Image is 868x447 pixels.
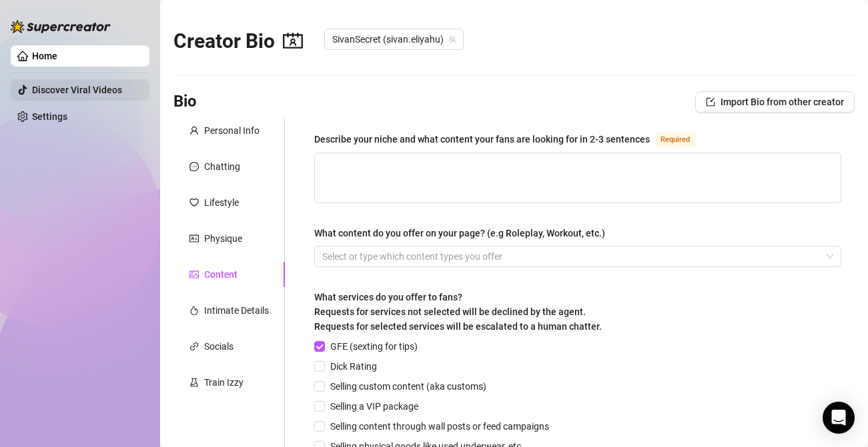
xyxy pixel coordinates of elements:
[204,303,269,318] div: Intimate Details
[204,195,239,210] div: Lifestyle
[314,292,602,332] span: What services do you offer to fans? Requests for services not selected will be declined by the ag...
[706,97,715,107] span: import
[823,402,855,434] div: Open Intercom Messenger
[32,85,122,95] a: Discover Viral Videos
[11,20,111,33] img: logo-BBDzfeDw.svg
[189,198,199,207] span: heart
[204,339,234,354] div: Socials
[189,378,199,387] span: experiment
[655,133,695,147] span: Required
[325,379,492,394] span: Selling custom content (aka customs)
[204,267,238,282] div: Content
[283,31,303,51] span: contacts
[189,162,199,171] span: message
[204,231,242,246] div: Physique
[314,226,605,240] div: What content do you offer on your page? (e.g Roleplay, Workout, etc.)
[314,132,650,147] div: Describe your niche and what content your fans are looking for in 2-3 sentences
[721,97,844,107] span: Import Bio from other creator
[204,159,240,174] div: Chatting
[322,248,325,264] input: What content do you offer on your page? (e.g Roleplay, Workout, etc.)
[173,29,303,54] h2: Creator Bio
[325,359,382,374] span: Dick Rating
[189,126,199,135] span: user
[325,339,423,354] span: GFE (sexting for tips)
[32,111,67,122] a: Settings
[204,123,260,138] div: Personal Info
[204,375,244,390] div: Train Izzy
[448,35,456,43] span: team
[189,270,199,279] span: picture
[325,399,424,414] span: Selling a VIP package
[695,91,855,113] button: Import Bio from other creator
[32,51,57,61] a: Home
[189,342,199,351] span: link
[314,131,710,147] label: Describe your niche and what content your fans are looking for in 2-3 sentences
[173,91,197,113] h3: Bio
[314,226,614,240] label: What content do you offer on your page? (e.g Roleplay, Workout, etc.)
[325,419,554,434] span: Selling content through wall posts or feed campaigns
[315,153,841,203] textarea: Describe your niche and what content your fans are looking for in 2-3 sentences
[189,234,199,243] span: idcard
[332,29,456,49] span: SivanSecret (sivan.eliyahu)
[189,306,199,315] span: fire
